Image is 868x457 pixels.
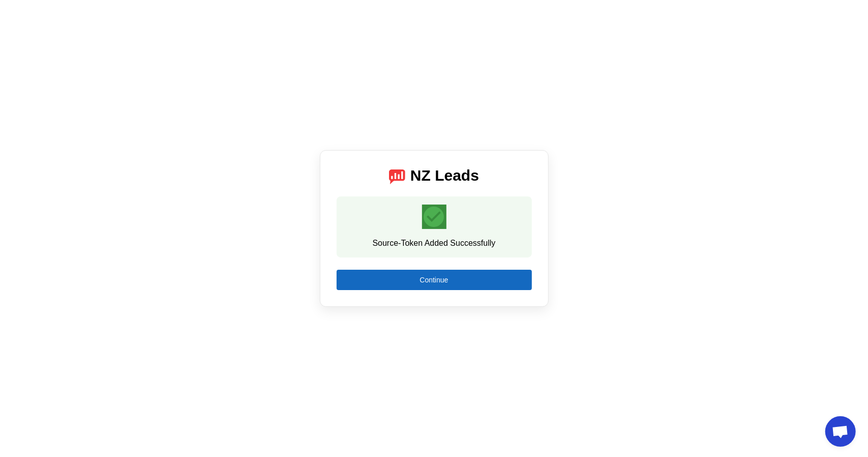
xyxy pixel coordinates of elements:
mat-icon: check_circle [422,205,446,229]
span: Continue [420,276,448,284]
button: Continue [337,270,532,290]
div: NZ Leads [410,167,479,185]
div: Source-Token Added Successfully [373,237,496,249]
img: logo [389,167,405,184]
a: Open chat [825,416,856,447]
